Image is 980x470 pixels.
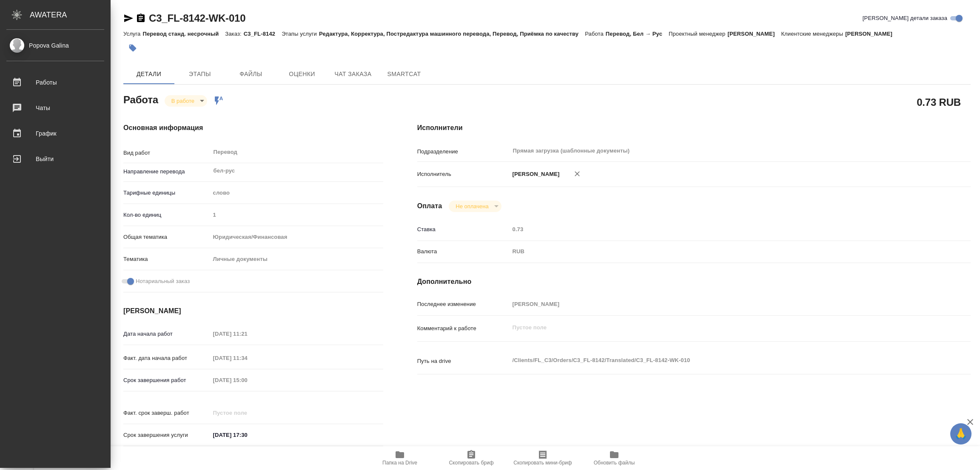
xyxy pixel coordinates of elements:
[510,170,560,178] p: [PERSON_NAME]
[210,429,285,441] input: ✎ Введи что-нибудь
[123,330,210,338] p: Дата начала работ
[123,167,210,176] p: Направление перевода
[669,31,727,37] p: Проектный менеджер
[6,76,104,89] div: Работы
[510,223,925,235] input: Пустое поле
[436,446,507,470] button: Скопировать бриф
[2,148,108,170] a: Выйти
[917,95,961,109] h2: 0.73 RUB
[845,31,899,37] p: [PERSON_NAME]
[123,13,134,23] button: Скопировать ссылку для ЯМессенджера
[123,409,210,417] p: Факт. срок заверш. работ
[585,31,606,37] p: Работа
[863,14,947,23] span: [PERSON_NAME] детали заказа
[123,31,142,37] p: Услуга
[165,95,207,107] div: В работе
[179,69,220,79] span: Этапы
[513,460,572,466] span: Скопировать мини-бриф
[123,255,210,263] p: Тематика
[6,127,104,140] div: График
[606,31,669,37] p: Перевод, Бел → Рус
[210,209,383,221] input: Пустое поле
[123,211,210,219] p: Кол-во единиц
[244,31,282,37] p: C3_FL-8142
[136,277,190,286] span: Нотариальный заказ
[417,147,510,156] p: Подразделение
[594,460,635,466] span: Обновить файлы
[417,357,510,365] p: Путь на drive
[417,225,510,234] p: Ставка
[123,354,210,362] p: Факт. дата начала работ
[417,247,510,256] p: Валюта
[319,31,585,37] p: Редактура, Корректура, Постредактура машинного перевода, Перевод, Приёмка по качеству
[417,170,510,178] p: Исполнитель
[169,97,197,105] button: В работе
[231,69,271,79] span: Файлы
[136,13,146,23] button: Скопировать ссылку
[210,252,383,266] div: Личные документы
[210,374,285,386] input: Пустое поле
[2,123,108,144] a: График
[123,123,383,133] h4: Основная информация
[123,233,210,241] p: Общая тематика
[417,277,971,287] h4: Дополнительно
[2,97,108,119] a: Чаты
[6,102,104,114] div: Чаты
[123,189,210,197] p: Тарифные единицы
[123,149,210,157] p: Вид работ
[210,230,383,244] div: Юридическая/Финансовая
[417,324,510,333] p: Комментарий к работе
[950,423,971,445] button: 🙏
[781,31,845,37] p: Клиентские менеджеры
[210,186,383,200] div: слово
[453,203,491,210] button: Не оплачена
[507,446,578,470] button: Скопировать мини-бриф
[6,41,104,50] div: Popova Galina
[727,31,781,37] p: [PERSON_NAME]
[123,39,142,57] button: Добавить тэг
[210,328,285,340] input: Пустое поле
[333,69,373,79] span: Чат заказа
[210,407,285,419] input: Пустое поле
[449,201,501,212] div: В работе
[417,201,442,211] h4: Оплата
[123,376,210,385] p: Срок завершения работ
[449,460,493,466] span: Скопировать бриф
[282,31,319,37] p: Этапы услуги
[123,431,210,439] p: Срок завершения услуги
[417,300,510,309] p: Последнее изменение
[282,69,322,79] span: Оценки
[568,164,587,183] button: Удалить исполнителя
[417,123,971,133] h4: Исполнители
[225,31,243,37] p: Заказ:
[510,353,925,368] textarea: /Clients/FL_C3/Orders/C3_FL-8142/Translated/C3_FL-8142-WK-010
[382,460,417,466] span: Папка на Drive
[510,244,925,259] div: RUB
[128,69,169,79] span: Детали
[30,6,111,23] div: AWATERA
[149,12,245,24] a: C3_FL-8142-WK-010
[123,91,158,107] h2: Работа
[2,72,108,93] a: Работы
[210,352,285,364] input: Пустое поле
[578,446,650,470] button: Обновить файлы
[510,298,925,310] input: Пустое поле
[954,425,968,443] span: 🙏
[142,31,225,37] p: Перевод станд. несрочный
[384,69,424,79] span: SmartCat
[364,446,436,470] button: Папка на Drive
[6,153,104,165] div: Выйти
[123,306,383,316] h4: [PERSON_NAME]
